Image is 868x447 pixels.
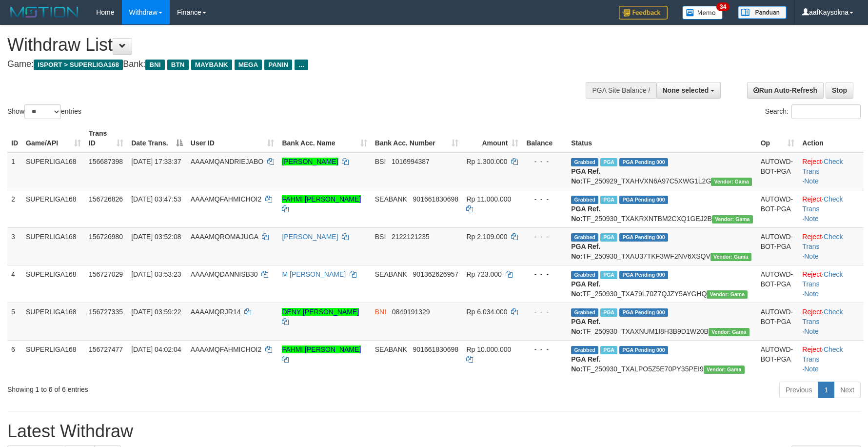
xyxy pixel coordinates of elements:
span: Rp 2.109.000 [466,233,507,241]
th: User ID: activate to sort column ascending [187,124,278,152]
th: Balance [522,124,567,152]
a: Reject [802,233,822,241]
td: TF_250930_TXALPO5Z5E70PY35PEI9 [567,340,756,378]
span: Vendor URL: https://trx31.1velocity.biz [711,178,752,186]
h4: Game: Bank: [7,60,569,69]
label: Show entries [7,104,81,119]
a: Note [804,215,819,223]
span: Copy 2122121235 to clipboard [392,233,430,241]
span: PGA Pending [619,271,668,279]
th: Bank Acc. Name: activate to sort column ascending [278,124,371,152]
select: Showentries [24,104,61,119]
span: PGA Pending [619,158,668,166]
a: Note [804,252,819,260]
a: [PERSON_NAME] [282,233,338,241]
span: AAAAMQANDRIEJABO [191,158,263,165]
span: ISPORT > SUPERLIGA168 [34,60,123,70]
label: Search: [765,104,861,119]
th: Action [798,124,864,152]
b: PGA Ref. No: [571,205,600,223]
a: Reject [802,158,822,165]
span: Vendor URL: https://trx31.1velocity.biz [712,215,753,223]
td: AUTOWD-BOT-PGA [757,227,799,265]
span: SEABANK [375,195,407,203]
span: PANIN [264,60,292,70]
td: SUPERLIGA168 [22,190,85,227]
a: Check Trans [802,345,843,363]
span: Grabbed [571,308,598,317]
span: Rp 11.000.000 [466,195,511,203]
div: - - - [526,157,563,166]
span: BNI [375,308,386,316]
span: AAAAMQFAHMICHOI2 [191,345,261,353]
span: 156727477 [89,345,123,353]
span: 156727335 [89,308,123,316]
span: Copy 901362626957 to clipboard [413,270,458,278]
span: Copy 1016994387 to clipboard [392,158,430,165]
span: 34 [716,2,730,11]
span: Marked by aafsoycanthlai [600,158,617,166]
a: Check Trans [802,270,843,288]
td: 6 [7,340,22,378]
span: MAYBANK [191,60,232,70]
a: FAHMI [PERSON_NAME] [282,345,361,353]
h1: Withdraw List [7,35,569,55]
td: 1 [7,152,22,190]
h1: Latest Withdraw [7,422,861,441]
a: Check Trans [802,195,843,213]
img: Button%20Memo.svg [682,6,723,20]
td: AUTOWD-BOT-PGA [757,190,799,227]
a: Reject [802,308,822,316]
th: Game/API: activate to sort column ascending [22,124,85,152]
td: · · [798,303,864,340]
span: MEGA [235,60,262,70]
span: AAAAMQRJR14 [191,308,241,316]
b: PGA Ref. No: [571,167,600,185]
div: - - - [526,307,563,317]
span: Grabbed [571,346,598,354]
span: [DATE] 03:53:23 [131,270,181,278]
span: Rp 723.000 [466,270,501,278]
span: Copy 0849191329 to clipboard [392,308,430,316]
span: SEABANK [375,270,407,278]
span: Grabbed [571,271,598,279]
td: 5 [7,303,22,340]
button: None selected [656,82,721,99]
td: · · [798,227,864,265]
td: TF_250930_TXAKRXNTBM2CXQ1GEJ2B [567,190,756,227]
span: Rp 10.000.000 [466,345,511,353]
span: Marked by aafandaneth [600,196,617,204]
span: Grabbed [571,233,598,242]
a: [PERSON_NAME] [282,158,338,165]
a: Run Auto-Refresh [747,82,824,99]
b: PGA Ref. No: [571,355,600,373]
span: Grabbed [571,196,598,204]
td: TF_250930_TXAXNUM1I8H3B9D1W20B [567,303,756,340]
a: Note [804,290,819,298]
th: Trans ID: activate to sort column ascending [85,124,127,152]
a: Previous [779,382,818,398]
td: SUPERLIGA168 [22,340,85,378]
a: Note [804,365,819,373]
span: AAAAMQFAHMICHOI2 [191,195,261,203]
div: Showing 1 to 6 of 6 entries [7,381,355,394]
td: TF_250929_TXAHVXN6A97C5XWG1L2G [567,152,756,190]
a: Check Trans [802,308,843,325]
th: Status [567,124,756,152]
th: Date Trans.: activate to sort column descending [127,124,187,152]
td: · · [798,340,864,378]
span: 156687398 [89,158,123,165]
span: Marked by aafandaneth [600,271,617,279]
img: panduan.png [738,6,787,19]
span: PGA Pending [619,196,668,204]
span: [DATE] 04:02:04 [131,345,181,353]
span: [DATE] 03:59:22 [131,308,181,316]
a: Note [804,177,819,185]
div: - - - [526,194,563,204]
div: - - - [526,345,563,354]
a: Check Trans [802,158,843,175]
a: Note [804,327,819,335]
th: Op: activate to sort column ascending [757,124,799,152]
td: SUPERLIGA168 [22,227,85,265]
span: Marked by aafandaneth [600,346,617,354]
